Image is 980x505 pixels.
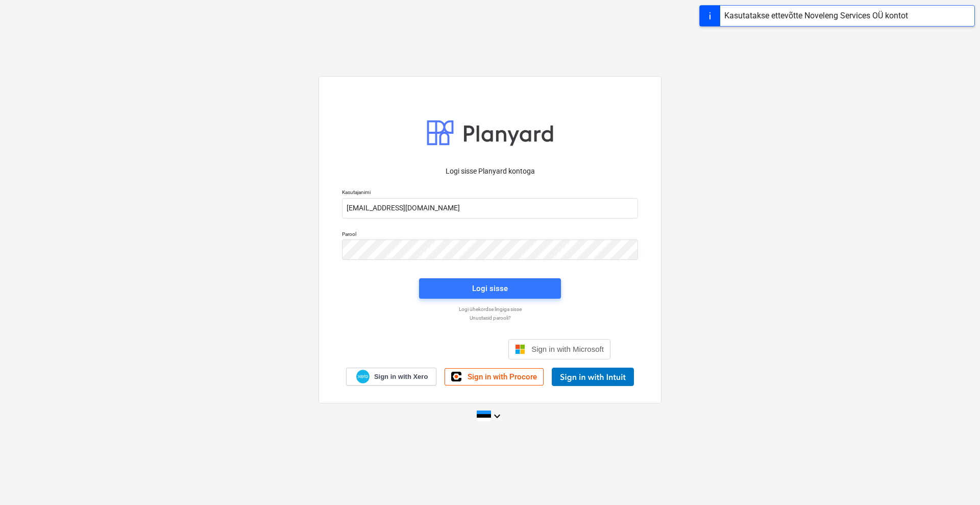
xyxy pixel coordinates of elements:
[445,368,544,386] a: Sign in with Procore
[342,198,638,219] input: Kasutajanimi
[342,189,638,198] p: Kasutajanimi
[337,306,643,312] a: Logi ühekordse lingiga sisse
[724,10,908,22] div: Kasutatakse ettevõtte Noveleng Services OÜ kontot
[468,372,537,381] span: Sign in with Procore
[342,166,638,177] p: Logi sisse Planyard kontoga
[472,282,508,295] div: Logi sisse
[342,231,638,239] p: Parool
[419,278,561,299] button: Logi sisse
[531,345,604,353] span: Sign in with Microsoft
[515,344,525,354] img: Microsoft logo
[346,368,437,386] a: Sign in with Xero
[337,315,643,321] a: Unustasid parooli?
[356,370,370,383] img: Xero logo
[364,338,505,360] iframe: Sisselogimine Google'i nupu abil
[491,410,503,422] i: keyboard_arrow_down
[374,372,428,381] span: Sign in with Xero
